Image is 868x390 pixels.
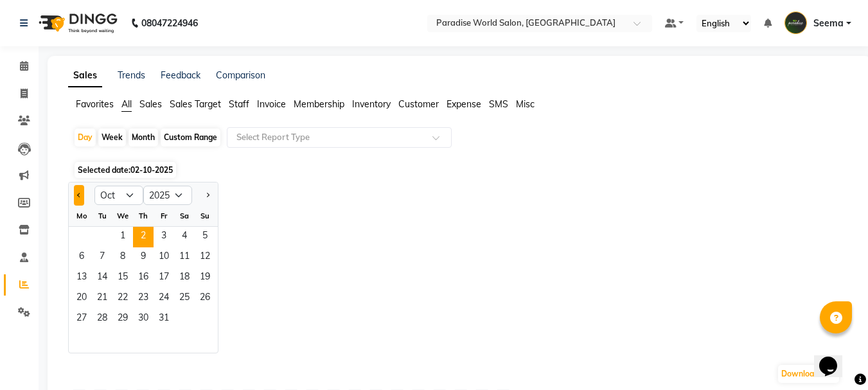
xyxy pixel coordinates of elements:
span: 5 [195,227,215,247]
span: Expense [447,98,481,110]
span: 29 [112,309,133,330]
div: Tuesday, October 21, 2025 [92,288,112,309]
div: Thursday, October 9, 2025 [133,247,154,268]
span: Seema [813,17,844,30]
span: Selected date: [75,162,176,178]
div: Friday, October 10, 2025 [154,247,174,268]
a: Feedback [161,69,200,81]
div: Monday, October 6, 2025 [71,247,92,268]
div: Thursday, October 23, 2025 [133,288,154,309]
div: Tu [92,206,112,226]
span: 9 [133,247,154,268]
div: Sunday, October 26, 2025 [195,288,215,309]
span: 12 [195,247,215,268]
a: Sales [68,64,102,87]
span: 21 [92,288,112,309]
div: Saturday, October 25, 2025 [174,288,195,309]
div: Custom Range [161,129,220,146]
div: Tuesday, October 28, 2025 [92,309,112,330]
span: 3 [154,227,174,247]
iframe: chat widget [814,339,855,377]
span: Favorites [76,98,114,110]
span: 6 [71,247,92,268]
div: Sunday, October 12, 2025 [195,247,215,268]
span: Misc [516,98,535,110]
span: 30 [133,309,154,330]
span: 8 [112,247,133,268]
div: Wednesday, October 15, 2025 [112,268,133,288]
span: 10 [154,247,174,268]
div: Thursday, October 16, 2025 [133,268,154,288]
div: Week [98,129,126,146]
span: Customer [398,98,439,110]
div: Monday, October 20, 2025 [71,288,92,309]
img: logo [33,5,121,41]
span: 4 [174,227,195,247]
span: Sales [139,98,162,110]
span: Membership [294,98,344,110]
span: 18 [174,268,195,288]
span: Sales Target [170,98,221,110]
a: Comparison [216,69,265,81]
div: Su [195,206,215,226]
span: 19 [195,268,215,288]
div: Friday, October 31, 2025 [154,309,174,330]
div: Day [75,129,96,146]
span: 16 [133,268,154,288]
div: Saturday, October 18, 2025 [174,268,195,288]
div: Wednesday, October 22, 2025 [112,288,133,309]
span: 2 [133,227,154,247]
span: 20 [71,288,92,309]
div: We [112,206,133,226]
select: Select month [94,186,143,205]
span: 13 [71,268,92,288]
a: Trends [118,69,145,81]
span: 1 [112,227,133,247]
span: 02-10-2025 [130,165,173,175]
div: Saturday, October 11, 2025 [174,247,195,268]
span: 23 [133,288,154,309]
div: Thursday, October 30, 2025 [133,309,154,330]
span: 22 [112,288,133,309]
div: Friday, October 3, 2025 [154,227,174,247]
div: Fr [154,206,174,226]
div: Friday, October 24, 2025 [154,288,174,309]
span: 27 [71,309,92,330]
div: Sa [174,206,195,226]
div: Saturday, October 4, 2025 [174,227,195,247]
span: SMS [489,98,508,110]
div: Monday, October 13, 2025 [71,268,92,288]
div: Monday, October 27, 2025 [71,309,92,330]
b: 08047224946 [141,5,198,41]
button: Download PDF [778,365,839,383]
span: Invoice [257,98,286,110]
span: 26 [195,288,215,309]
div: Sunday, October 19, 2025 [195,268,215,288]
span: 15 [112,268,133,288]
div: Mo [71,206,92,226]
span: 25 [174,288,195,309]
button: Next month [202,185,213,206]
div: Wednesday, October 8, 2025 [112,247,133,268]
span: 11 [174,247,195,268]
span: All [121,98,132,110]
span: 31 [154,309,174,330]
div: Wednesday, October 1, 2025 [112,227,133,247]
span: 28 [92,309,112,330]
div: Th [133,206,154,226]
button: Previous month [74,185,84,206]
span: Staff [229,98,249,110]
select: Select year [143,186,192,205]
span: 17 [154,268,174,288]
span: 24 [154,288,174,309]
img: Seema [784,12,807,34]
div: Thursday, October 2, 2025 [133,227,154,247]
div: Tuesday, October 7, 2025 [92,247,112,268]
span: 7 [92,247,112,268]
div: Sunday, October 5, 2025 [195,227,215,247]
div: Tuesday, October 14, 2025 [92,268,112,288]
div: Wednesday, October 29, 2025 [112,309,133,330]
span: 14 [92,268,112,288]
div: Friday, October 17, 2025 [154,268,174,288]
div: Month [128,129,158,146]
